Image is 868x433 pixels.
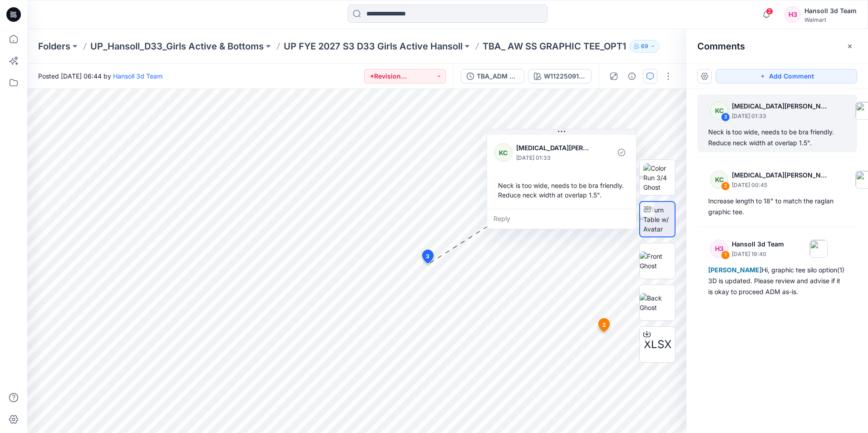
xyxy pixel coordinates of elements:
[708,196,846,217] div: Increase length to 18" to match the raglan graphic tee.
[721,182,730,191] div: 2
[90,40,264,53] a: UP_Hansoll_D33_Girls Active & Bottoms
[721,113,730,122] div: 3
[113,72,163,80] a: Hansoll 3d Team
[544,71,586,81] div: W112250916MJ03GA
[715,69,857,84] button: Add Comment
[487,209,636,229] div: Reply
[766,8,773,15] span: 2
[784,6,801,23] div: H3
[732,239,784,250] p: Hansoll 3d Team
[602,321,606,329] span: 2
[643,163,675,192] img: Color Run 3/4 Ghost
[38,71,163,81] span: Posted [DATE] 06:44 by
[643,205,675,234] img: Turn Table w/ Avatar
[708,127,846,148] div: Neck is too wide, needs to be bra friendly. Reduce neck width at overlap 1.5".
[516,153,590,162] p: [DATE] 01:33
[732,250,784,259] p: [DATE] 19:40
[641,41,648,51] p: 69
[708,266,762,274] span: [PERSON_NAME]
[644,336,671,353] span: XLSX
[640,293,675,312] img: Back Ghost
[708,265,846,297] div: Hi, graphic tee silo option(1) 3D is updated. Please review and advise if it is okay to proceed A...
[630,40,660,53] button: 69
[721,251,730,260] div: 1
[732,170,830,181] p: [MEDICAL_DATA][PERSON_NAME]
[477,71,518,81] div: TBA_ADM FC_ AW SS GRAPHIC TEE
[732,112,830,121] p: [DATE] 01:33
[710,102,728,120] div: KC
[494,143,513,162] div: KC
[38,40,70,53] a: Folders
[516,143,590,153] p: [MEDICAL_DATA][PERSON_NAME]
[494,177,629,203] div: Neck is too wide, needs to be bra friendly. Reduce neck width at overlap 1.5".
[710,240,728,258] div: H3
[710,171,728,189] div: KC
[804,5,857,16] div: Hansoll 3d Team
[426,252,429,261] span: 3
[697,41,745,52] h2: Comments
[483,40,626,53] p: TBA_ AW SS GRAPHIC TEE_OPT1
[732,181,830,190] p: [DATE] 00:45
[640,251,675,271] img: Front Ghost
[528,69,592,84] button: W112250916MJ03GA
[625,69,639,84] button: Details
[284,40,463,53] a: UP FYE 2027 S3 D33 Girls Active Hansoll
[732,101,830,112] p: [MEDICAL_DATA][PERSON_NAME]
[461,69,524,84] button: TBA_ADM FC_ AW SS GRAPHIC TEE
[804,16,857,23] div: Walmart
